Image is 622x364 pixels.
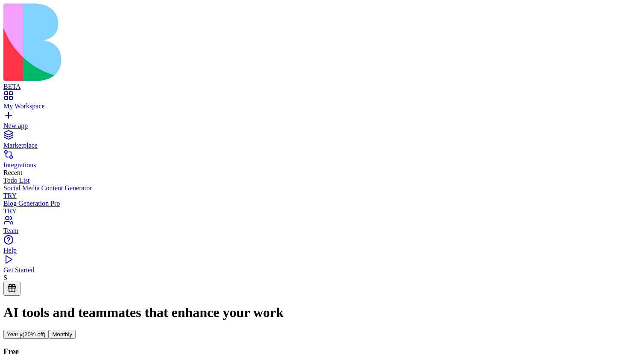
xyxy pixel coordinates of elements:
a: BETA [3,75,619,90]
button: Yearly [3,330,49,339]
div: TRY [3,192,619,200]
div: Help [3,247,619,254]
a: Get Started [3,259,619,274]
div: New app [3,122,619,130]
a: Help [3,239,619,254]
a: Social Media Content GeneratorTRY [3,184,619,200]
div: TRY [3,207,619,215]
a: Team [3,219,619,235]
a: Todo List [3,177,619,184]
div: Blog Generation Pro [3,200,619,207]
img: logo [3,3,347,81]
span: (20% off) [23,331,46,338]
a: Integrations [3,154,619,169]
h3: Free [3,347,619,356]
div: Team [3,227,619,235]
div: My Workspace [3,102,619,110]
a: Marketplace [3,134,619,149]
a: My Workspace [3,95,619,110]
span: Recent [3,169,22,176]
button: Monthly [49,330,76,339]
div: Get Started [3,266,619,274]
div: Social Media Content Generator [3,184,619,192]
a: Blog Generation ProTRY [3,200,619,215]
a: New app [3,114,619,130]
h1: AI tools and teammates that enhance your work [3,305,619,320]
span: S [3,274,7,281]
div: Marketplace [3,142,619,149]
div: Integrations [3,161,619,169]
div: BETA [3,83,619,90]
